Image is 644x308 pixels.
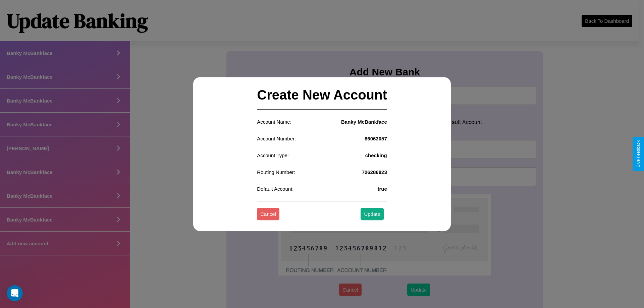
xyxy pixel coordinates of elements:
[636,140,641,168] div: Give Feedback
[365,152,387,158] h4: checking
[361,208,383,221] button: Update
[257,151,289,160] p: Account Type:
[341,119,387,125] h4: Banky McBankface
[257,117,291,126] p: Account Name:
[362,169,387,175] h4: 726286823
[257,168,295,177] p: Routing Number:
[365,136,387,141] h4: 86063057
[257,81,387,110] h2: Create New Account
[257,134,296,143] p: Account Number:
[377,186,387,192] h4: true
[7,285,23,301] iframe: Intercom live chat
[257,208,279,221] button: Cancel
[257,184,293,193] p: Default Account:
